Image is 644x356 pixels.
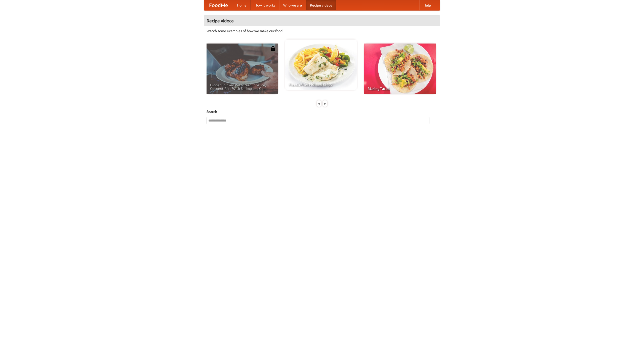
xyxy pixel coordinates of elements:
p: Watch some examples of how we make our food! [207,28,437,33]
h4: Recipe videos [204,16,440,26]
a: Home [233,0,251,10]
a: Who we are [279,0,306,10]
a: FoodMe [204,0,233,10]
div: « [317,100,321,107]
div: » [323,100,327,107]
span: French Fries Fish and Chips [289,83,353,86]
span: Making Tacos [368,87,432,90]
a: Recipe videos [306,0,336,10]
a: How it works [251,0,279,10]
a: Help [419,0,435,10]
h5: Search [207,109,437,114]
a: French Fries Fish and Chips [285,39,357,90]
img: 483408.png [270,46,275,51]
a: Making Tacos [364,44,436,94]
